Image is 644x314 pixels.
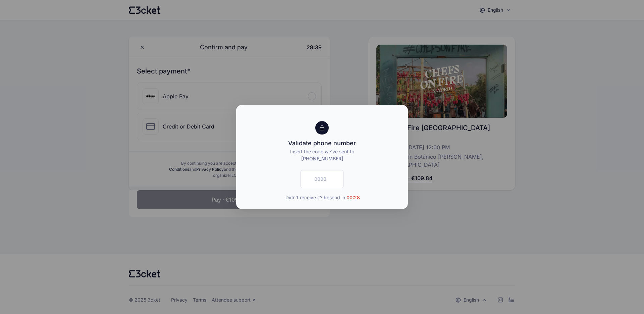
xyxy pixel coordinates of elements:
[346,195,360,200] span: 00:28
[288,139,356,148] div: Validate phone number
[301,156,343,161] span: [PHONE_NUMBER]
[301,170,343,188] input: 0000
[244,148,400,162] p: Insert the code we've sent to
[285,194,360,201] span: Didn't receive it? Resend in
